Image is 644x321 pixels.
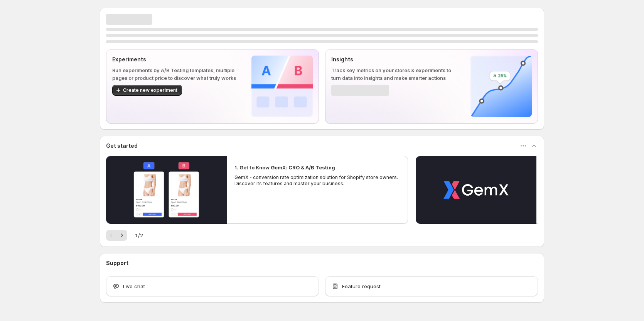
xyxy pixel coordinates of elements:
[116,230,127,241] button: Next
[416,156,536,224] button: Play video
[112,85,182,96] button: Create new experiment
[112,66,239,82] p: Run experiments by A/B Testing templates, multiple pages or product price to discover what truly ...
[106,230,127,241] nav: Pagination
[106,142,138,150] h3: Get started
[112,56,239,63] p: Experiments
[251,56,313,117] img: Experiments
[470,56,532,117] img: Insights
[123,282,145,290] span: Live chat
[234,174,400,187] p: GemX - conversion rate optimization solution for Shopify store owners. Discover its features and ...
[123,87,177,93] span: Create new experiment
[331,56,458,63] p: Insights
[106,156,227,224] button: Play video
[135,231,143,239] span: 1 / 2
[106,259,128,267] h3: Support
[342,282,381,290] span: Feature request
[331,66,458,82] p: Track key metrics on your stores & experiments to turn data into insights and make smarter actions
[234,164,335,171] h2: 1. Get to Know GemX: CRO & A/B Testing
